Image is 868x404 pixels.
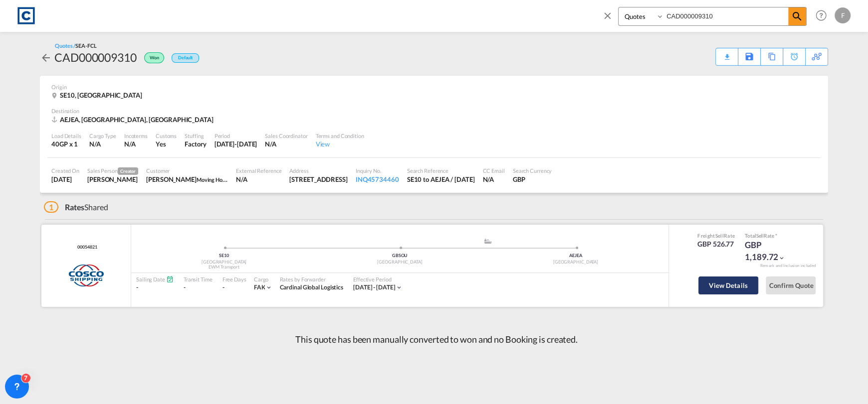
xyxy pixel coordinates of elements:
div: - [136,283,174,292]
div: [GEOGRAPHIC_DATA] [488,259,663,266]
md-icon: icon-arrow-left [40,52,52,64]
div: GBP [513,175,552,184]
div: GBSOU [312,253,487,259]
div: Yes [156,139,177,148]
div: Won [137,49,167,65]
div: Sales Coordinator [265,132,307,139]
div: Freight Rate [697,232,735,239]
div: Sailing Date [136,275,174,283]
div: 14 Horn Lane , London , SE10 0RT, UK [289,175,347,184]
div: Rates by Forwarder [279,275,343,283]
span: FAK [254,283,265,291]
md-icon: icon-chevron-down [778,255,785,262]
div: 01 Aug 2025 - 31 Aug 2025 [353,283,396,292]
div: AEJEA, Jebel Ali, Middle East [51,115,216,124]
div: Cargo [254,275,272,283]
md-icon: icon-magnify [791,10,803,22]
div: Cardinal Global Logistics [279,283,343,292]
md-icon: icon-download [721,50,733,57]
div: [GEOGRAPHIC_DATA] [136,259,312,266]
span: icon-magnify [788,7,806,25]
div: Search Reference [407,167,475,174]
img: 1fdb9190129311efbfaf67cbb4249bed.jpeg [15,4,37,27]
div: Load Details [51,132,81,139]
md-icon: icon-chevron-down [395,284,402,291]
span: Subject to Remarks [774,233,777,239]
div: CC Email [482,167,504,174]
div: Free Days [222,275,246,283]
div: Stuffing [185,132,206,139]
span: Cardinal Global Logistics [279,283,343,291]
p: This quote has been manually converted to won and no Booking is created. [290,333,578,346]
div: Destination [51,107,817,115]
div: INQ45734460 [356,175,399,184]
div: Quotes /SEA-FCL [55,42,97,49]
div: Incoterms [124,132,148,139]
div: - [222,283,224,292]
div: Address [289,167,347,174]
div: N/A [482,175,504,184]
div: Help [813,7,835,25]
md-icon: icon-chevron-down [265,284,272,291]
div: N/A [89,139,116,148]
button: Confirm Quote [766,276,816,294]
img: COSCO [67,263,104,288]
div: icon-arrow-left [40,49,54,65]
div: N/A [124,139,136,148]
div: Default [172,53,199,63]
div: 40GP x 1 [51,139,81,148]
div: SE10 to AEJEA / 13 Aug 2025 [407,175,475,184]
span: Won [150,55,162,64]
div: Cargo Type [89,132,116,139]
input: Enter Quotation Number [664,7,788,25]
div: Shared [44,202,108,213]
div: F [835,7,851,23]
div: Effective Period [353,275,403,283]
div: Lauren Prentice [87,175,138,184]
span: Moving Home Company [197,175,253,183]
div: External Reference [236,167,281,174]
div: Origin [51,83,817,91]
div: Period [215,132,257,139]
div: - [184,283,213,292]
span: Help [813,7,830,24]
md-icon: Schedules Available [166,275,174,283]
div: CAD000009310 [54,49,137,65]
div: Customer [146,167,228,174]
div: [GEOGRAPHIC_DATA] [312,259,487,266]
div: Customs [156,132,177,139]
div: AEJEA [488,253,663,259]
div: GBP 1,189.72 [745,239,795,263]
span: SE10 [219,253,229,258]
div: Inquiry No. [356,167,399,174]
div: Contract / Rate Agreement / Tariff / Spot Pricing Reference Number: 00054821 [75,244,97,251]
span: Rates [65,202,85,212]
span: Creator [118,167,138,175]
div: 13 Aug 2025 [51,175,79,184]
div: SE10, United Kingdom [51,91,145,100]
span: SEA-FCL [75,42,96,49]
div: N/A [265,139,307,148]
div: Sales Person [87,167,138,175]
div: Search Currency [513,167,552,174]
div: Terms and Condition [316,132,364,139]
md-icon: icon-close [602,10,613,21]
span: 00054821 [75,244,97,251]
span: Sell [756,233,764,239]
span: Sell [715,233,723,239]
div: Remark and Inclusion included [752,263,823,269]
div: EWM Transport [136,264,312,270]
div: Factory Stuffing [185,139,206,148]
span: [DATE] - [DATE] [353,283,396,291]
button: View Details [698,276,758,294]
div: 31 Aug 2025 [215,139,257,148]
div: GBP 526.77 [697,239,735,249]
div: Save As Template [738,48,760,65]
div: Transit Time [184,275,213,283]
div: Quote PDF is not available at this time [721,48,733,57]
span: SE10, [GEOGRAPHIC_DATA] [60,91,142,99]
span: 1 [44,201,58,213]
div: Total Rate [745,232,795,239]
div: Assia Naser [146,175,228,184]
